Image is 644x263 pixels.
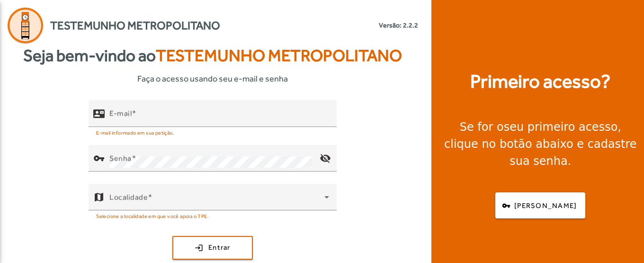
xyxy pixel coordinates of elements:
[379,20,418,30] small: Versão: 2.2.2
[96,210,209,221] mat-hint: Selecione a localidade em que você apoia o TPE.
[137,72,288,85] span: Faça o acesso usando seu e-mail e senha
[208,242,231,253] span: Entrar
[514,200,577,211] span: [PERSON_NAME]
[96,127,174,137] mat-hint: E-mail informado em sua petição.
[504,120,618,134] strong: seu primeiro acesso
[23,43,402,68] strong: Seja bem-vindo ao
[93,153,105,164] mat-icon: vpn_key
[109,109,132,118] mat-label: E-mail
[314,147,337,170] mat-icon: visibility_off
[8,8,43,43] img: Logo Agenda
[156,46,402,65] span: Testemunho Metropolitano
[172,236,253,260] button: Entrar
[109,154,132,163] mat-label: Senha
[470,67,610,96] strong: Primeiro acesso?
[50,17,220,34] span: Testemunho Metropolitano
[109,192,148,201] mat-label: Localidade
[443,118,638,170] div: Se for o , clique no botão abaixo e cadastre sua senha.
[495,192,585,218] button: [PERSON_NAME]
[93,108,105,119] mat-icon: contact_mail
[93,191,105,203] mat-icon: map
